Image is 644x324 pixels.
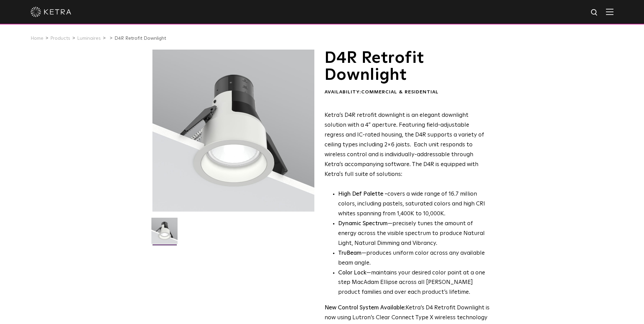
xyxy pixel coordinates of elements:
[31,7,71,17] img: ketra-logo-2019-white
[338,250,362,256] strong: TruBeam
[338,270,366,276] strong: Color Lock
[606,8,613,15] img: Hamburger%20Nav.svg
[338,191,387,197] strong: High Def Palette -
[325,50,490,84] h1: D4R Retrofit Downlight
[114,36,166,41] a: D4R Retrofit Downlight
[361,90,439,94] span: Commercial & Residential
[338,190,490,219] p: covers a wide range of 16.7 million colors, including pastels, saturated colors and high CRI whit...
[338,221,388,227] strong: Dynamic Spectrum
[590,8,599,17] img: search icon
[338,219,490,249] li: —precisely tunes the amount of energy across the visible spectrum to produce Natural Light, Natur...
[325,89,490,96] div: Availability:
[151,218,178,249] img: D4R Retrofit Downlight
[325,305,406,311] strong: New Control System Available:
[50,36,70,41] a: Products
[325,111,490,179] p: Ketra’s D4R retrofit downlight is an elegant downlight solution with a 4” aperture. Featuring fie...
[77,36,101,41] a: Luminaires
[31,36,43,41] a: Home
[338,268,490,298] li: —maintains your desired color point at a one step MacAdam Ellipse across all [PERSON_NAME] produc...
[338,249,490,268] li: —produces uniform color across any available beam angle.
